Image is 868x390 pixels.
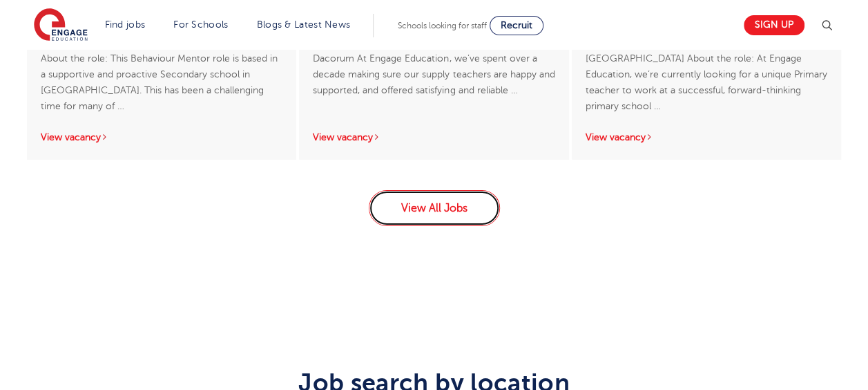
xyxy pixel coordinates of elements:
[501,20,532,30] span: Recruit
[398,21,487,30] span: Schools looking for staff
[105,19,146,30] a: Find jobs
[586,19,827,114] p: KS1 Teacher Required for Primary School in [GEOGRAPHIC_DATA] About the role: At Engage Education,...
[586,132,653,142] a: View vacancy
[41,19,282,114] p: Behaviour Mentor needed in [GEOGRAPHIC_DATA] About the role: This Behaviour Mentor role is based ...
[744,15,804,35] a: Sign up
[490,16,543,35] a: Recruit
[34,8,88,43] img: Engage Education
[313,19,554,114] p: Supply Teachers needed for Secondary Schools in Dacorum At Engage Education, we’ve spent over a d...
[257,19,351,30] a: Blogs & Latest News
[313,132,380,142] a: View vacancy
[173,19,228,30] a: For Schools
[369,190,500,226] a: View All Jobs
[41,132,108,142] a: View vacancy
